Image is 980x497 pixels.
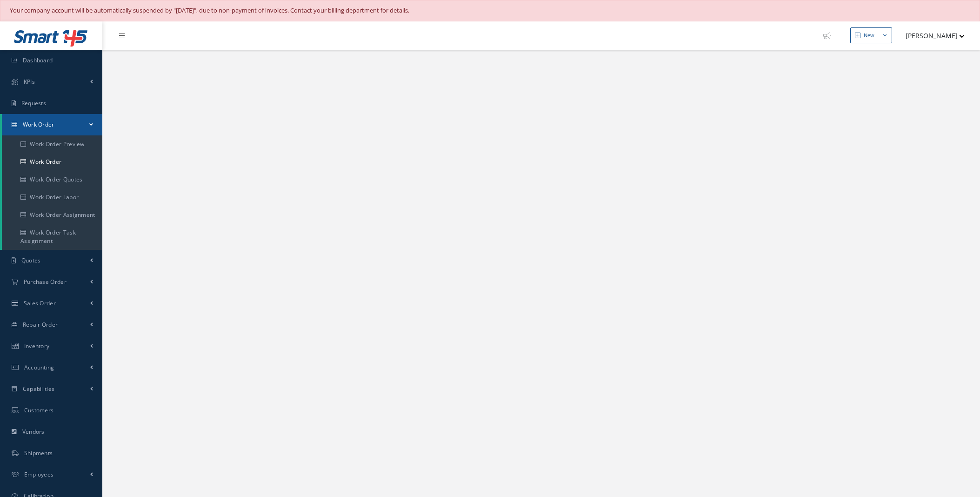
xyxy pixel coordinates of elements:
a: Work Order Preview [2,135,102,153]
span: KPIs [24,78,35,86]
a: Work Order Labor [2,188,102,206]
button: [PERSON_NAME] [897,27,965,45]
span: Vendors [22,428,45,436]
div: New [864,32,874,40]
span: Work Order [23,121,54,128]
span: Repair Order [23,321,58,329]
span: Inventory [24,342,50,350]
span: Purchase Order [24,278,67,286]
span: Capabilities [23,385,55,393]
a: Work Order Assignment [2,206,102,224]
a: Show Tips [819,21,843,50]
div: Your company account will be automatically suspended by "[DATE]", due to non-payment of invoices.... [10,6,970,15]
span: Accounting [24,363,54,371]
a: Work Order [2,114,102,135]
span: Sales Order [24,299,56,307]
a: Work Order Quotes [2,171,102,188]
span: Employees [24,470,54,478]
a: Work Order Task Assignment [2,224,102,250]
span: Shipments [24,449,53,457]
span: Quotes [21,256,41,264]
button: New [850,27,892,44]
span: Dashboard [23,56,53,64]
span: Requests [21,99,46,107]
span: Customers [24,406,54,414]
a: Work Order [2,153,102,171]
